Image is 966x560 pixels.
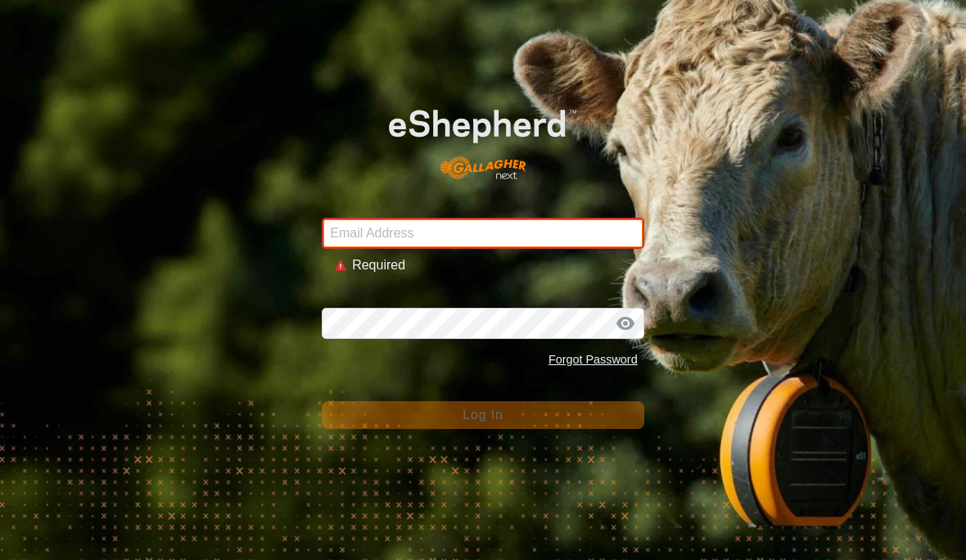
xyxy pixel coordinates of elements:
[354,83,612,192] img: E-shepherd Logo
[463,408,503,422] span: Log In
[322,218,643,249] input: Email Address
[322,401,643,429] button: Log In
[548,353,638,366] a: Forgot Password
[352,255,631,275] div: Required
